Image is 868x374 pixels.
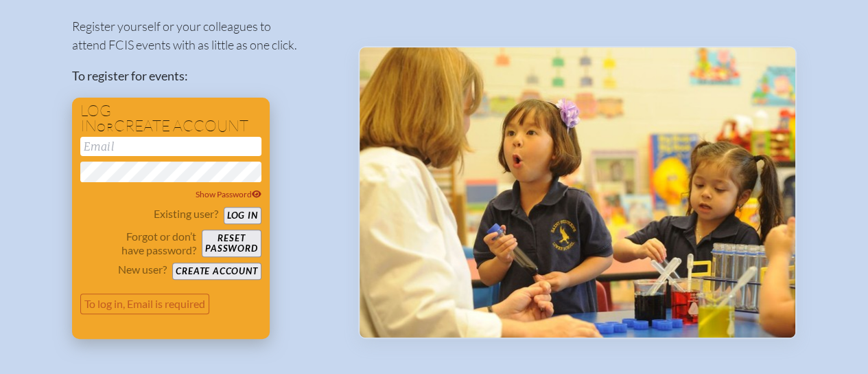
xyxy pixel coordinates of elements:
button: Resetpassword [202,230,261,257]
p: To log in, Email is required [80,294,210,314]
span: Show Password [196,189,261,199]
img: Events [360,47,795,338]
span: or [97,120,114,134]
input: Email [80,137,261,156]
button: Log in [224,207,261,224]
p: To register for events: [72,67,336,85]
p: Register yourself or your colleagues to attend FCIS events with as little as one click. [72,17,336,54]
button: Create account [172,263,261,280]
p: Forgot or don’t have password? [80,230,197,257]
p: Existing user? [154,207,218,221]
h1: Log in create account [80,103,261,134]
p: New user? [118,263,167,276]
